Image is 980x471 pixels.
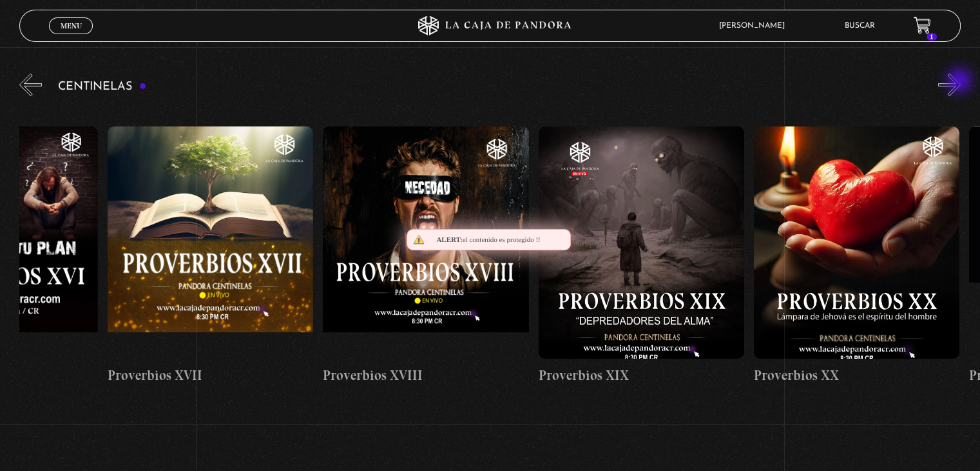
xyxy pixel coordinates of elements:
[754,365,959,386] h4: Proverbios XX
[436,235,462,243] span: Alert:
[539,106,744,406] a: Proverbios XIX
[407,229,571,250] div: el contenido es protegido !!
[56,32,86,41] span: Cerrar
[927,33,937,41] span: 1
[539,365,744,386] h4: Proverbios XIX
[108,106,313,406] a: Proverbios XVII
[58,81,146,93] h3: Centinelas
[323,365,528,386] h4: Proverbios XVIII
[323,106,528,406] a: Proverbios XVIII
[754,106,959,406] a: Proverbios XX
[108,365,313,386] h4: Proverbios XVII
[938,74,961,96] button: Next
[914,17,931,34] a: 1
[845,22,875,30] a: Buscar
[19,74,42,96] button: Previous
[713,22,798,30] span: [PERSON_NAME]
[61,22,82,30] span: Menu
